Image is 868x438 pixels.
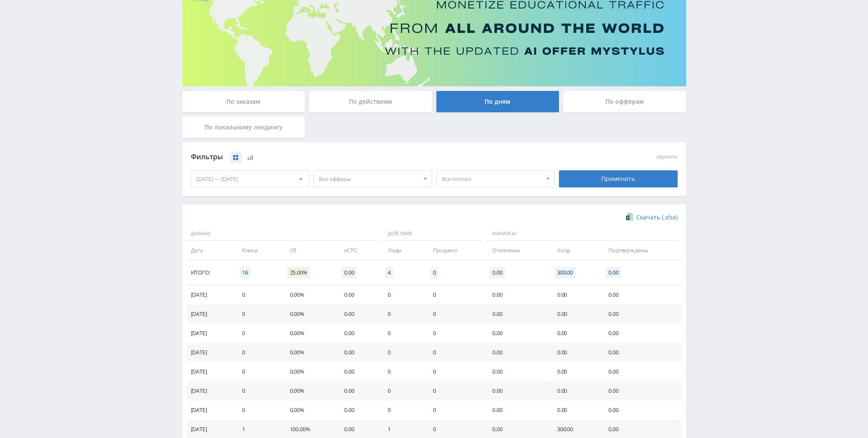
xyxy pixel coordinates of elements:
[484,362,549,381] td: 0.00
[187,285,234,304] td: [DATE]
[424,285,484,304] td: 0
[182,117,305,138] div: По локальному лендингу
[336,343,379,362] td: 0.00
[309,91,432,112] div: По действиям
[600,324,681,343] td: 0.00
[549,304,600,324] td: 0.00
[187,343,234,362] td: [DATE]
[549,285,600,304] td: 0.00
[187,400,234,420] td: [DATE]
[281,400,336,420] td: 0.00%
[379,362,424,381] td: 0
[600,304,681,324] td: 0.00
[281,324,336,343] td: 0.00%
[484,381,549,400] td: 0.00
[281,304,336,324] td: 0.00%
[600,285,681,304] td: 0.00
[182,91,305,112] div: По заказам
[187,362,234,381] td: [DATE]
[424,241,484,260] td: Продажи
[187,260,234,285] td: Итого:
[336,324,379,343] td: 0.00
[240,267,251,278] span: 16
[342,267,357,278] span: 0.00
[600,400,681,420] td: 0.00
[336,381,379,400] td: 0.00
[484,400,549,420] td: 0.00
[234,285,281,304] td: 0
[281,381,336,400] td: 0.00%
[385,267,393,278] span: 4
[549,241,600,260] td: Холд
[484,343,549,362] td: 0.00
[234,324,281,343] td: 0
[191,151,555,164] div: Фильтры
[187,304,234,324] td: [DATE]
[379,285,424,304] td: 0
[424,400,484,420] td: 0
[626,213,633,221] img: xlsx
[484,324,549,343] td: 0.00
[549,324,600,343] td: 0.00
[281,285,336,304] td: 0.00%
[424,381,484,400] td: 0
[484,241,549,260] td: Отменены
[336,304,379,324] td: 0.00
[424,343,484,362] td: 0
[424,304,484,324] td: 0
[381,227,482,241] span: Действия:
[549,400,600,420] td: 0.00
[606,267,621,278] span: 0.00
[234,362,281,381] td: 0
[234,241,281,260] td: Клики
[600,381,681,400] td: 0.00
[600,241,681,260] td: Подтверждены
[424,324,484,343] td: 0
[287,267,310,278] span: 25.00%
[549,381,600,400] td: 0.00
[379,304,424,324] td: 0
[191,171,309,187] div: [DATE] — [DATE]
[555,267,576,278] span: 300.00
[600,343,681,362] td: 0.00
[234,400,281,420] td: 0
[281,343,336,362] td: 0.00%
[379,324,424,343] td: 0
[187,324,234,343] td: [DATE]
[486,227,680,241] span: Финансы:
[626,213,677,222] a: Скачать (.xlsx)
[187,381,234,400] td: [DATE]
[281,241,336,260] td: CR
[563,91,686,112] div: По офферам
[559,170,678,187] div: Применить
[336,400,379,420] td: 0.00
[281,362,336,381] td: 0.00%
[187,241,234,260] td: Дата
[424,362,484,381] td: 0
[234,343,281,362] td: 0
[379,343,424,362] td: 0
[600,362,681,381] td: 0.00
[490,267,505,278] span: 0.00
[484,285,549,304] td: 0.00
[430,267,438,278] span: 0
[187,227,377,241] span: Данные:
[319,171,419,187] span: Все офферы
[336,285,379,304] td: 0.00
[379,241,424,260] td: Лиды
[336,362,379,381] td: 0.00
[336,241,379,260] td: eCPC
[549,343,600,362] td: 0.00
[484,304,549,324] td: 0.00
[636,214,678,221] span: Скачать (.xlsx)
[436,91,559,112] div: По дням
[657,154,678,160] button: сбросить
[379,381,424,400] td: 0
[234,304,281,324] td: 0
[234,381,281,400] td: 0
[549,362,600,381] td: 0.00
[379,400,424,420] td: 0
[442,171,542,187] span: Все потоки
